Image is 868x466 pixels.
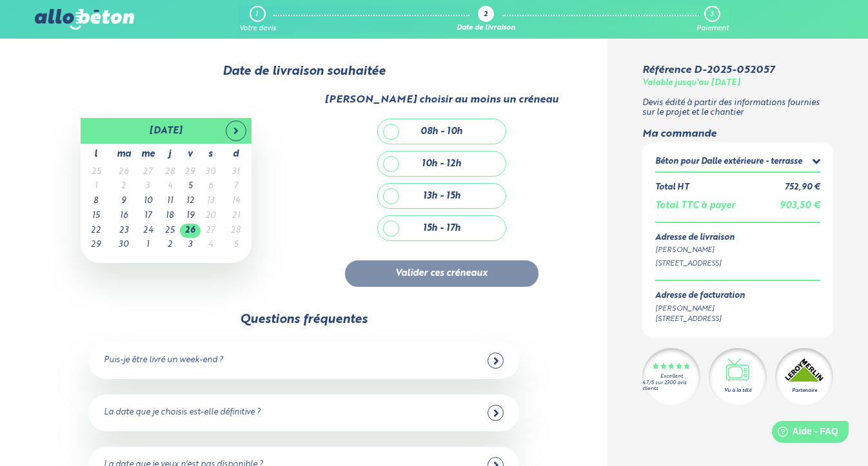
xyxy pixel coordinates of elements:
[660,374,683,380] div: Excellent
[201,144,221,165] th: s
[655,245,820,256] div: [PERSON_NAME]
[655,314,745,325] div: [STREET_ADDRESS]
[180,194,201,209] td: 12
[221,165,252,180] td: 31
[201,224,221,238] td: 27
[792,387,817,394] div: Partenaire
[420,126,462,137] div: 08h - 10h
[136,144,160,165] th: me
[239,6,276,33] a: 1 Votre devis
[240,313,368,327] div: Questions fréquentes
[221,224,252,238] td: 28
[160,224,180,238] td: 25
[136,224,160,238] td: 24
[104,408,261,418] div: La date que je choisis est-elle définitive ?
[655,258,820,269] div: [STREET_ADDRESS]
[457,6,515,33] a: 2 Date de livraison
[696,6,729,33] a: 3 Paiement
[710,10,713,19] div: 3
[655,304,745,315] div: [PERSON_NAME]
[160,144,180,165] th: j
[423,191,460,202] div: 13h - 15h
[81,209,112,224] td: 15
[753,416,854,452] iframe: Help widget launcher
[642,79,740,88] div: Valable jusqu'au [DATE]
[180,224,201,238] td: 26
[696,24,729,33] div: Paiement
[423,223,460,234] div: 15h - 17h
[136,209,160,224] td: 17
[655,291,745,301] div: Adresse de facturation
[221,179,252,194] td: 7
[655,233,820,243] div: Adresse de livraison
[655,183,689,193] div: Total HT
[221,238,252,253] td: 5
[81,224,112,238] td: 22
[201,238,221,253] td: 4
[255,10,258,19] div: 1
[81,179,112,194] td: 1
[112,194,136,209] td: 9
[180,209,201,224] td: 19
[201,209,221,224] td: 20
[160,165,180,180] td: 28
[180,144,201,165] th: v
[221,209,252,224] td: 21
[484,11,488,19] div: 2
[345,260,538,287] button: Valider ces créneaux
[136,238,160,253] td: 1
[112,165,136,180] td: 26
[112,144,136,165] th: ma
[180,165,201,180] td: 29
[422,159,461,170] div: 10h - 12h
[201,165,221,180] td: 30
[180,179,201,194] td: 5
[112,224,136,238] td: 23
[780,201,820,210] span: 903,50 €
[104,356,223,365] div: Puis-je être livré un week-end ?
[324,94,558,106] div: [PERSON_NAME] choisir au moins un créneau
[160,209,180,224] td: 18
[180,238,201,253] td: 3
[112,118,221,144] th: [DATE]
[112,209,136,224] td: 16
[160,238,180,253] td: 2
[136,179,160,194] td: 3
[81,194,112,209] td: 8
[221,144,252,165] th: d
[239,24,276,33] div: Votre devis
[655,200,735,211] div: Total TTC à payer
[201,179,221,194] td: 6
[642,380,700,392] div: 4.7/5 sur 2300 avis clients
[136,165,160,180] td: 27
[642,64,774,76] div: Référence D-2025-052057
[201,194,221,209] td: 13
[642,128,833,140] div: Ma commande
[112,238,136,253] td: 30
[457,24,515,33] div: Date de livraison
[81,165,112,180] td: 25
[642,99,833,117] p: Devis édité à partir des informations fournies sur le projet et le chantier
[160,194,180,209] td: 11
[35,64,573,79] div: Date de livraison souhaitée
[655,155,820,171] summary: Béton pour Dalle extérieure - terrasse
[785,183,820,193] div: 752,90 €
[136,194,160,209] td: 10
[35,9,134,30] img: allobéton
[724,387,751,394] div: Vu à la télé
[160,179,180,194] td: 4
[221,194,252,209] td: 14
[81,238,112,253] td: 29
[112,179,136,194] td: 2
[81,144,112,165] th: l
[655,157,802,167] div: Béton pour Dalle extérieure - terrasse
